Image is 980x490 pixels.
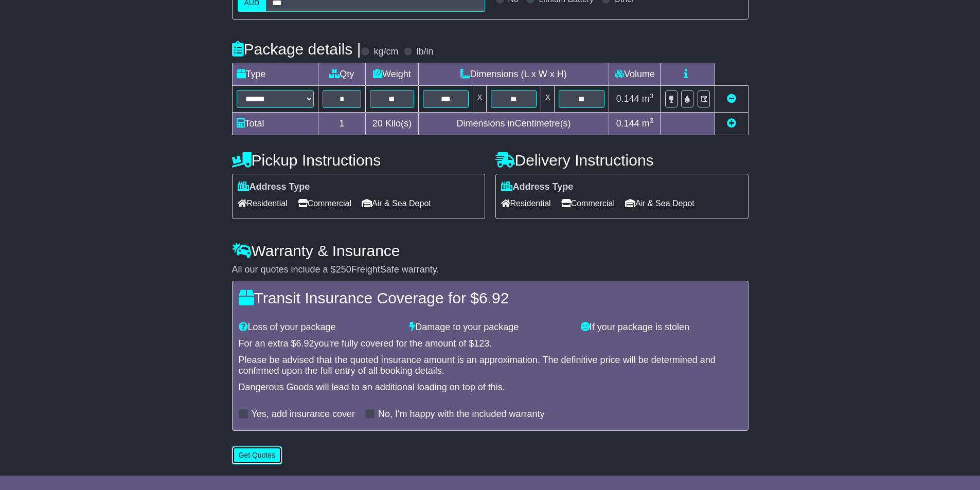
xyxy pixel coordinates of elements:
[418,113,609,135] td: Dimensions in Centimetre(s)
[727,94,736,104] a: Remove this item
[642,94,654,104] span: m
[501,182,574,193] label: Address Type
[238,195,288,211] span: Residential
[232,113,318,135] td: Total
[296,338,314,349] span: 6.92
[616,94,639,104] span: 0.144
[232,242,749,259] h4: Warranty & Insurance
[473,86,486,113] td: x
[616,118,639,129] span: 0.144
[642,118,654,129] span: m
[366,113,419,135] td: Kilo(s)
[576,322,747,333] div: If your package is stolen
[232,446,282,464] button: Get Quotes
[378,409,545,420] label: No, I'm happy with the included warranty
[239,338,742,350] div: For an extra $ you're fully covered for the amount of $ .
[298,195,351,211] span: Commercial
[727,118,736,129] a: Add new item
[474,338,489,349] span: 123
[366,63,419,86] td: Weight
[318,113,366,135] td: 1
[234,322,405,333] div: Loss of your package
[650,117,654,124] sup: 3
[318,63,366,86] td: Qty
[336,264,351,275] span: 250
[239,289,742,306] h4: Transit Insurance Coverage for $
[232,41,361,58] h4: Package details |
[232,152,485,169] h4: Pickup Instructions
[373,46,398,58] label: kg/cm
[501,195,551,211] span: Residential
[561,195,615,211] span: Commercial
[232,63,318,86] td: Type
[418,63,609,86] td: Dimensions (L x W x H)
[239,355,742,377] div: Please be advised that the quoted insurance amount is an approximation. The definitive price will...
[495,152,749,169] h4: Delivery Instructions
[625,195,694,211] span: Air & Sea Depot
[609,63,661,86] td: Volume
[541,86,555,113] td: x
[239,382,742,393] div: Dangerous Goods will lead to an additional loading on top of this.
[416,46,433,58] label: lb/in
[362,195,431,211] span: Air & Sea Depot
[252,409,355,420] label: Yes, add insurance cover
[479,289,509,306] span: 6.92
[404,322,576,333] div: Damage to your package
[232,264,749,276] div: All our quotes include a $ FreightSafe warranty.
[238,182,310,193] label: Address Type
[372,118,383,129] span: 20
[650,92,654,100] sup: 3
